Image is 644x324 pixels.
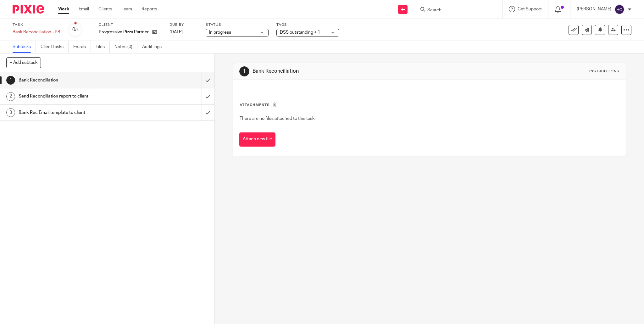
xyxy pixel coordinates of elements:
a: Reassign task [608,25,618,35]
span: In progress [209,30,231,35]
span: Get Support [518,7,542,11]
button: Attach new file [239,132,275,147]
a: Reports [142,6,157,12]
label: Task [13,22,60,27]
a: Team [122,6,132,12]
img: Pixie [13,5,44,14]
label: Client [99,22,162,27]
h1: Send Reconciliation report to client [19,92,136,101]
div: Mark as done [202,88,214,104]
div: Mark as done [202,72,214,88]
label: Tags [276,22,339,27]
a: Subtasks [13,41,36,53]
span: There are no files attached to this task. [240,116,315,121]
i: Open client page [152,30,157,34]
p: Progressive Pizza Partners [99,29,149,35]
a: Email [79,6,89,12]
div: Bank Reconciliation - P8 [13,29,60,35]
a: Clients [98,6,112,12]
a: Notes (0) [114,41,137,53]
span: [DATE] [169,30,183,34]
a: Work [58,6,69,12]
label: Due by [169,22,198,27]
div: 2 [6,92,15,101]
h1: Bank Reconciliation [253,68,443,75]
div: 1 [6,76,15,85]
button: Snooze task [595,25,605,35]
span: Attachments [240,103,270,107]
a: Files [96,41,110,53]
div: 0 [72,26,79,33]
div: Mark as done [202,105,214,120]
a: Audit logs [142,41,166,53]
a: Emails [73,41,91,53]
div: 3 [6,108,15,117]
a: Client tasks [41,41,69,53]
a: Send new email to Progressive Pizza Partners [582,25,592,35]
span: DSS outstanding + 1 [280,30,320,35]
label: Status [206,22,269,27]
div: 1 [239,66,249,76]
h1: Bank Rec Email template to client [19,108,136,117]
small: /3 [75,28,79,32]
input: Search [427,8,483,13]
img: svg%3E [614,4,625,14]
button: + Add subtask [6,57,41,68]
p: [PERSON_NAME] [577,6,611,12]
h1: Bank Reconciliation [19,75,136,85]
div: Instructions [589,69,619,74]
